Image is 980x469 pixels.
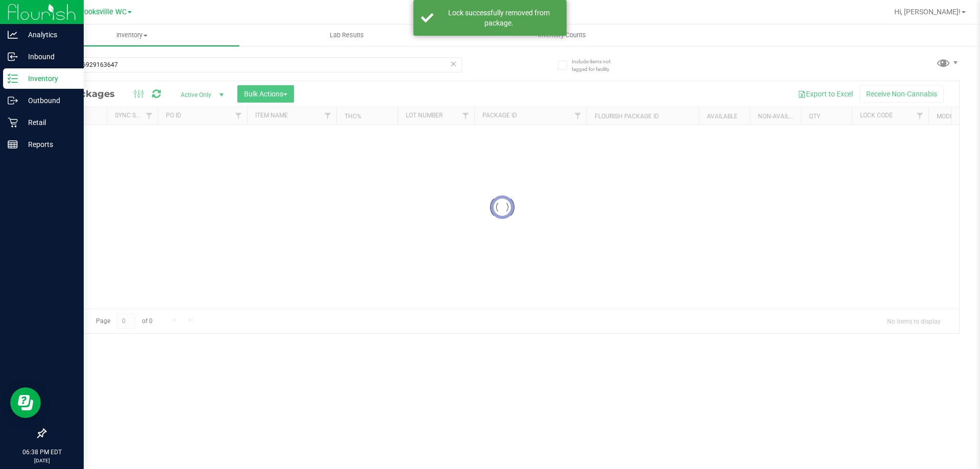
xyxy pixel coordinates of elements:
span: Clear [450,57,457,70]
p: Outbound [18,94,79,107]
span: Hi, [PERSON_NAME]! [894,8,961,16]
p: [DATE] [5,457,79,464]
p: Retail [18,116,79,129]
p: Reports [18,138,79,151]
p: Analytics [18,29,79,41]
inline-svg: Inbound [8,52,18,62]
inline-svg: Inventory [8,73,18,84]
span: Brooksville WC [77,8,127,16]
p: 06:38 PM EDT [5,448,79,457]
a: Lab Results [239,24,454,46]
inline-svg: Reports [8,139,18,150]
iframe: Resource center [10,387,41,418]
span: Inventory [24,31,239,40]
span: Lab Results [316,31,378,40]
inline-svg: Outbound [8,95,18,106]
p: Inbound [18,51,79,63]
inline-svg: Analytics [8,30,18,40]
a: Inventory [24,24,239,46]
input: Search Package ID, Item Name, SKU, Lot or Part Number... [45,57,462,72]
p: Inventory [18,72,79,85]
div: Lock successfully removed from package. [439,8,559,28]
inline-svg: Retail [8,117,18,128]
span: Include items not tagged for facility [572,58,623,73]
